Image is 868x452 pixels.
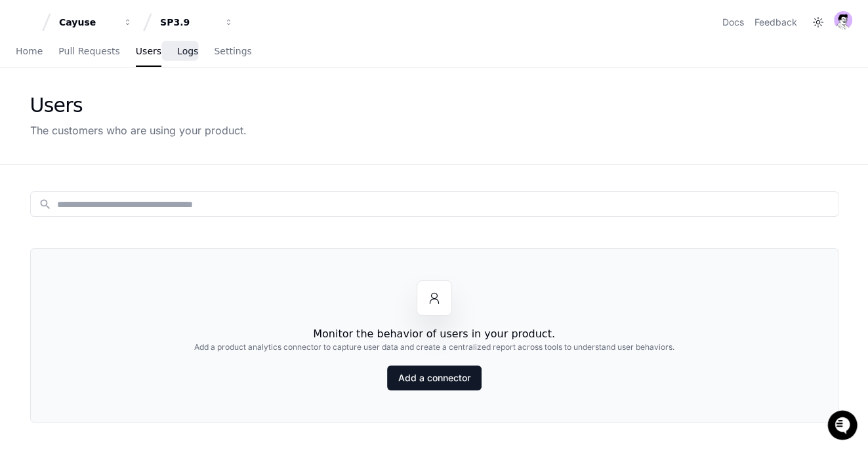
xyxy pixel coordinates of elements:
[16,47,43,55] span: Home
[131,138,159,147] span: Pylon
[59,16,115,29] div: Cayuse
[722,16,744,29] a: Docs
[54,10,138,34] button: Cayuse
[834,11,852,29] img: avatar
[16,37,43,67] a: Home
[223,102,239,117] button: Start new chat
[30,94,247,117] div: Users
[826,409,861,444] iframe: Open customer support
[754,16,797,29] button: Feedback
[30,122,247,138] div: The customers who are using your product.
[155,10,239,34] button: SP3.9
[313,326,555,342] h1: Monitor the behavior of users in your product.
[136,47,161,55] span: Users
[58,37,119,67] a: Pull Requests
[387,366,482,390] a: Add a connector
[93,137,159,147] a: Powered byPylon
[194,342,674,352] h2: Add a product analytics connector to capture user data and create a centralized report across too...
[13,52,239,73] div: Welcome
[39,198,52,211] mat-icon: search
[58,47,119,55] span: Pull Requests
[160,16,217,29] div: SP3.9
[45,98,215,111] div: Start new chat
[136,37,161,67] a: Users
[13,98,37,121] img: 1736555170064-99ba0984-63c1-480f-8ee9-699278ef63ed
[45,111,171,121] div: We're offline, we'll be back soon
[214,37,251,67] a: Settings
[177,47,198,55] span: Logs
[177,37,198,67] a: Logs
[214,47,251,55] span: Settings
[13,13,39,39] img: PlayerZero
